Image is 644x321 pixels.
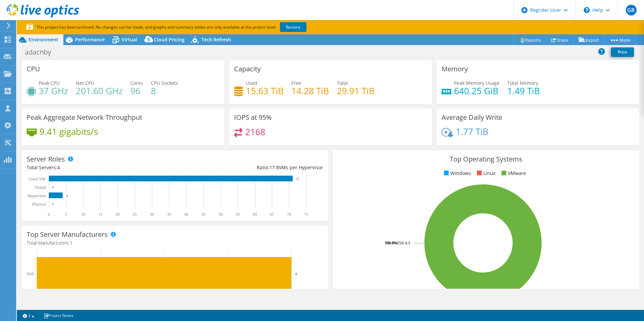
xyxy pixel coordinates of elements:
div: Ratio: VMs per Hypervisor [175,164,323,171]
span: Cloud Pricing [154,36,185,43]
text: Dell [27,272,34,276]
a: Share [546,35,574,45]
span: GR [626,5,637,15]
a: Reports [514,35,546,45]
h4: Total Manufacturers: [27,239,323,247]
text: 10 [81,212,85,217]
h4: 14.28 TiB [291,87,329,95]
h4: 1.49 TiB [507,87,540,95]
span: Peak CPU [39,80,60,86]
span: Net CPU [76,80,94,86]
h3: Top Operating Systems [338,155,634,163]
tspan: ESXi 6.5 [397,240,410,245]
h4: 8 [151,87,178,95]
span: Free [291,80,301,86]
h3: Top Server Manufacturers [27,231,108,238]
a: Export [573,35,605,45]
h4: 37 GHz [39,87,68,95]
text: 25 [133,212,137,217]
h3: Average Daily Write [442,114,502,121]
span: Total [337,80,348,86]
h3: CPU [27,65,40,73]
span: 1 [70,240,72,246]
text: 60 [253,212,257,217]
h4: 201.60 GHz [76,87,123,95]
p: This project has been archived. No changes can be made, and graphs and summary tables are only av... [26,24,356,31]
text: 45 [201,212,205,217]
h4: 1.77 TiB [456,128,488,135]
h1: adacnby [22,48,61,56]
text: 4 [295,272,297,276]
text: Hypervisor [28,193,46,198]
text: 71 [296,177,299,181]
li: VMware [500,170,526,177]
text: Virtual [35,185,46,190]
span: 17.8 [269,164,279,171]
h4: 2168 [245,128,265,136]
li: Linux [475,170,495,177]
span: Peak Memory Usage [454,80,500,86]
span: Tech Refresh [201,36,231,43]
div: Total Servers: [27,164,175,171]
span: Environment [29,36,58,43]
text: Guest VM [29,177,45,181]
h3: Peak Aggregate Network Throughput [27,114,142,121]
text: 65 [270,212,274,217]
a: Print [611,47,634,57]
text: 5 [65,212,67,217]
text: 0 [52,203,54,206]
span: 4 [57,164,60,171]
h4: 640.25 GiB [454,87,500,95]
h3: Memory [442,65,468,73]
h3: IOPS at 95% [234,114,272,121]
text: 0 [52,186,54,189]
span: Virtual [122,36,137,43]
tspan: 100.0% [385,240,397,245]
h4: 96 [130,87,143,95]
text: 35 [167,212,171,217]
text: 0 [48,212,50,217]
h3: Server Roles [27,155,65,163]
a: 2 [18,311,39,320]
text: 4 [66,194,68,198]
a: Restore [280,22,307,32]
span: Total Memory [507,80,538,86]
li: Windows [442,170,471,177]
a: Project Notes [39,311,78,320]
text: 30 [150,212,154,217]
span: Performance [75,36,105,43]
text: 15 [98,212,102,217]
h4: 15.63 TiB [246,87,284,95]
text: 75 [304,212,308,217]
text: Physical [32,202,46,207]
text: 55 [236,212,240,217]
text: 40 [184,212,188,217]
text: 50 [219,212,223,217]
span: CPU Sockets [151,80,178,86]
text: 20 [116,212,120,217]
h4: 29.91 TiB [337,87,375,95]
text: 70 [287,212,291,217]
span: Cores [130,80,143,86]
span: Used [246,80,257,86]
a: More [604,35,636,45]
h3: Capacity [234,65,261,73]
h4: 9.41 gigabits/s [39,128,98,135]
svg: \n [584,7,590,13]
